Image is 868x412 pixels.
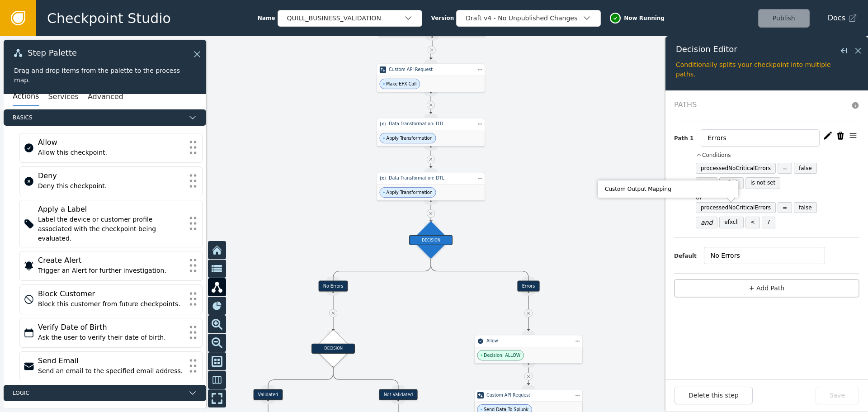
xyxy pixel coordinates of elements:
div: Default [674,252,704,260]
span: Checkpoint Studio [47,8,171,28]
div: Verify Date of Birth [38,322,184,333]
input: Assign Decision Name [701,129,820,147]
button: Delete this step [675,387,753,404]
span: Apply Transformation [387,189,433,195]
span: < [745,217,760,228]
input: Decision name (Default) [704,247,825,264]
span: Make EFX Call [386,81,416,87]
div: Allow [486,338,571,344]
div: Trigger an Alert for further investigation. [38,266,184,275]
span: is not set [745,177,780,189]
div: Data Transformation: DTL [389,121,473,127]
button: QUILL_BUSINESS_VALIDATION [278,10,422,27]
a: Docs [828,13,857,24]
div: Send Email [38,355,184,366]
span: Docs [828,13,845,24]
div: Allow [38,137,184,148]
div: Deny [38,170,184,181]
div: efxcli [724,180,739,185]
button: Conditions [696,151,731,159]
div: Send an email to the specified email address. [38,366,184,376]
button: Actions [13,87,39,106]
span: Basics [13,114,184,122]
span: = [778,163,792,174]
div: processedNoCriticalErrors [701,166,771,171]
div: Conditionally splits your checkpoint into multiple paths. [676,60,858,79]
div: Not Validated [379,389,417,400]
div: Block this customer from future checkpoints. [38,299,184,309]
span: Decision Editor [676,45,737,53]
div: DECISION [409,235,453,245]
section: Conditions [696,163,859,228]
div: Custom API Request [389,66,473,73]
button: Services [48,87,78,106]
div: Ask the user to verify their date of birth. [38,333,184,342]
div: Path 1ConditionsConditions [674,120,859,238]
div: Validated [253,389,283,400]
button: Advanced [88,87,123,106]
div: Deny this checkpoint. [38,181,184,191]
div: DECISION [311,343,355,353]
div: Draft v4 - No Unpublished Changes [466,14,582,23]
span: Step Palette [28,49,77,57]
div: Label the device or customer profile associated with the checkpoint being evaluated. [38,215,184,243]
span: = [778,202,792,213]
span: Version [431,14,454,22]
div: No Errors [319,281,348,292]
div: Apply a Label [38,204,184,215]
div: Errors [518,281,540,292]
button: Draft v4 - No Unpublished Changes [456,10,601,27]
span: Decision: ALLOW [484,352,520,358]
div: Allow this checkpoint. [38,148,184,157]
span: false [794,202,817,213]
div: Drag and drop items from the palette to the process map. [14,66,196,85]
div: Create Alert [38,255,184,266]
span: and [696,217,717,228]
div: Data Transformation: DTL [389,175,473,181]
button: + Add Path [674,279,859,298]
p: or [696,193,856,202]
div: Custom Output Mapping [600,183,736,195]
div: Path 1 [674,134,701,142]
span: Now Running [624,14,665,22]
span: Paths [674,99,847,111]
div: QUILL_BUSINESS_VALIDATION [287,14,404,23]
span: false [794,163,817,174]
span: Logic [13,389,184,397]
div: processedNoCriticalErrors [701,205,771,210]
div: efxcli [724,219,739,225]
div: Block Customer [38,289,184,299]
span: Apply Transformation [387,135,433,141]
span: and [696,177,717,189]
span: Name [258,14,275,22]
span: 7 [762,217,775,228]
div: Custom API Request [486,392,571,398]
